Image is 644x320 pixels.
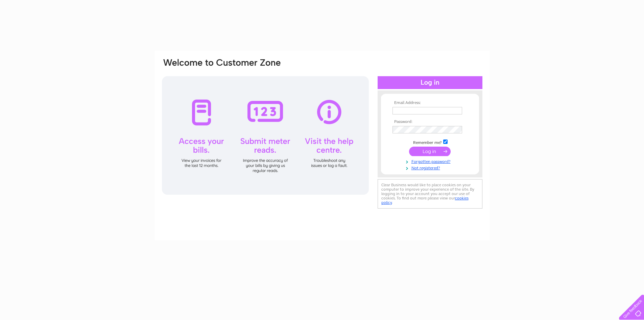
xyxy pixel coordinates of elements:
[392,158,469,164] a: Forgotten password?
[381,196,469,205] a: cookies policy
[391,101,469,105] th: Email Address:
[391,138,469,145] td: Remember me?
[378,179,482,209] div: Clear Business would like to place cookies on your computer to improve your experience of the sit...
[391,120,469,124] th: Password:
[409,147,451,156] input: Submit
[392,164,469,171] a: Not registered?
